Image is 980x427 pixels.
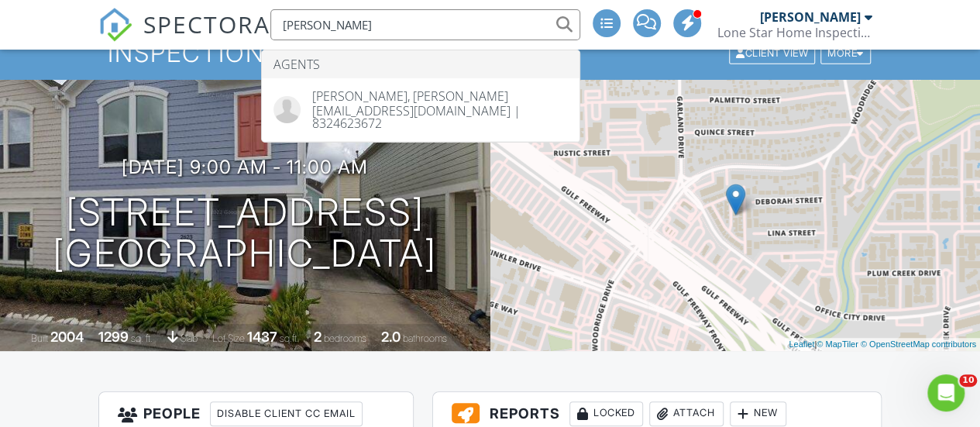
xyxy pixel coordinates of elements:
div: Lone Star Home Inspections PLLC [717,25,872,40]
div: 2.0 [381,329,401,345]
a: © MapTiler [817,339,858,349]
div: Disable Client CC Email [210,401,363,426]
a: Leaflet [789,339,814,349]
h3: [DATE] 9:00 am - 11:00 am [122,157,368,177]
span: SPECTORA [143,8,270,40]
span: sq.ft. [280,332,299,344]
div: Client View [729,43,815,64]
span: slab [181,332,198,344]
span: sq. ft. [131,332,153,344]
div: Attach [649,401,724,426]
span: bathrooms [403,332,447,344]
div: 1437 [247,329,277,345]
li: Agents [262,50,579,78]
div: [PERSON_NAME] [760,9,861,25]
a: SPECTORA [98,21,270,53]
div: 2004 [50,329,84,345]
div: Locked [569,401,643,426]
div: More [820,43,871,64]
span: Built [31,332,48,344]
h1: Inspection Details [108,40,872,67]
div: 2 [314,329,322,345]
input: Search everything... [270,9,580,40]
span: bedrooms [324,332,366,344]
div: [EMAIL_ADDRESS][DOMAIN_NAME] | 8324623672 [312,102,568,129]
h1: [STREET_ADDRESS] [GEOGRAPHIC_DATA] [53,192,437,274]
a: © OpenStreetMap contributors [861,339,976,349]
img: default-user-f0147aede5fd5fa78ca7ade42f37bd4542148d508eef1c3d3ea960f66861d68b.jpg [273,96,301,123]
a: Client View [727,46,819,58]
span: Lot Size [212,332,245,344]
img: The Best Home Inspection Software - Spectora [98,8,132,42]
iframe: Intercom live chat [927,374,965,412]
div: | [785,338,980,351]
span: 10 [959,374,977,387]
div: New [730,401,786,426]
div: 1299 [98,329,129,345]
div: [PERSON_NAME], [PERSON_NAME] [312,90,568,102]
